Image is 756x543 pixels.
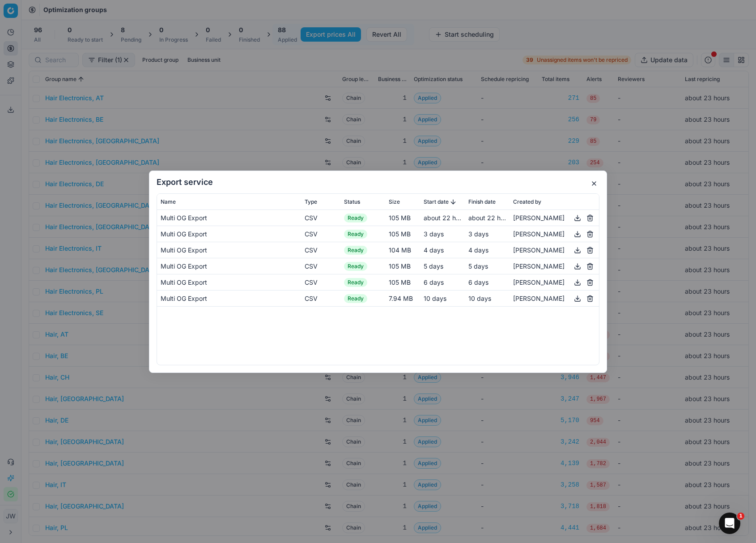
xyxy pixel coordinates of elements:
[468,294,491,302] span: 10 days
[737,513,744,520] span: 1
[513,228,595,239] div: [PERSON_NAME]
[389,278,416,286] div: 105 MB
[161,278,297,286] div: Multi OG Export
[468,246,488,253] span: 4 days
[344,262,367,271] span: Ready
[424,198,449,205] span: Start date
[449,197,458,206] button: Sorted by Start date descending
[424,214,468,221] span: about 22 hours
[344,246,367,255] span: Ready
[513,261,595,271] div: [PERSON_NAME]
[424,262,443,269] span: 5 days
[344,230,367,239] span: Ready
[424,294,446,302] span: 10 days
[513,293,595,304] div: [PERSON_NAME]
[157,178,599,186] h2: Export service
[161,294,297,303] div: Multi OG Export
[719,513,740,534] iframe: Intercom live chat
[468,262,488,269] span: 5 days
[389,198,400,205] span: Size
[424,230,444,237] span: 3 days
[424,278,444,286] span: 6 days
[344,214,367,222] span: Ready
[344,294,367,303] span: Ready
[305,229,337,238] div: CSV
[305,198,317,205] span: Type
[161,198,176,205] span: Name
[161,261,297,270] div: Multi OG Export
[513,277,595,287] div: [PERSON_NAME]
[389,245,416,254] div: 104 MB
[305,213,337,222] div: CSV
[389,213,416,222] div: 105 MB
[305,245,337,254] div: CSV
[305,278,337,286] div: CSV
[424,246,444,253] span: 4 days
[468,214,513,221] span: about 22 hours
[161,245,297,254] div: Multi OG Export
[389,229,416,238] div: 105 MB
[161,213,297,222] div: Multi OG Export
[389,261,416,270] div: 105 MB
[344,198,360,205] span: Status
[468,230,488,237] span: 3 days
[305,261,337,270] div: CSV
[468,278,488,286] span: 6 days
[513,198,541,205] span: Created by
[161,229,297,238] div: Multi OG Export
[389,294,416,303] div: 7.94 MB
[468,198,496,205] span: Finish date
[513,212,595,223] div: [PERSON_NAME]
[513,244,595,255] div: [PERSON_NAME]
[344,278,367,287] span: Ready
[305,294,337,303] div: CSV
